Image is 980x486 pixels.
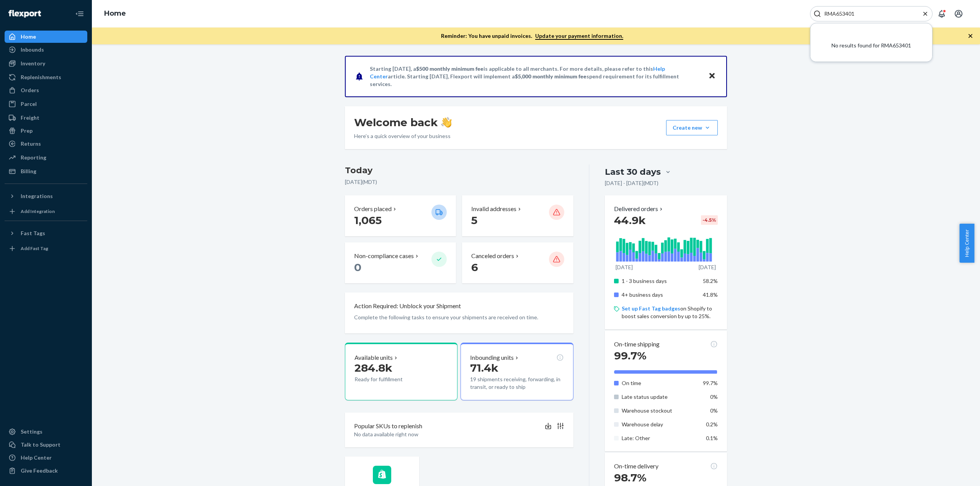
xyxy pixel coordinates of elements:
[470,375,563,391] p: 19 shipments receiving, forwarding, in transit, or ready to ship
[5,452,87,464] a: Help Center
[5,190,87,202] button: Integrations
[706,421,718,427] span: 0.2%
[21,192,53,200] div: Integrations
[622,305,680,312] a: Set up Fast Tag badges
[21,33,36,41] div: Home
[959,224,974,263] button: Help Center
[703,380,718,386] span: 99.7%
[354,252,414,260] p: Non-compliance cases
[471,214,477,227] span: 5
[21,73,61,81] div: Replenishments
[354,214,382,227] span: 1,065
[21,60,45,67] div: Inventory
[354,115,452,129] h1: Welcome back
[535,33,623,40] a: Update your payment information.
[470,361,498,374] span: 71.4k
[614,471,647,484] span: 98.7%
[5,138,87,150] a: Returns
[354,431,564,438] p: No data available right now
[703,278,718,284] span: 58.2%
[5,439,87,451] a: Talk to Support
[5,98,87,110] a: Parcel
[5,165,87,177] a: Billing
[354,375,425,383] p: Ready for fulfillment
[461,343,573,401] button: Inbounding units71.4k19 shipments receiving, forwarding, in transit, or ready to ship
[614,462,658,471] p: On-time delivery
[710,393,718,400] span: 0%
[354,361,392,374] span: 284.8k
[707,71,717,82] button: Close
[72,6,87,21] button: Close Navigation
[5,151,87,164] a: Reporting
[5,426,87,438] a: Settings
[470,353,514,362] p: Inbounding units
[616,263,633,271] p: [DATE]
[810,29,932,62] div: No results found for RMA653401
[5,227,87,239] button: Fast Tags
[345,164,573,177] h3: Today
[5,125,87,137] a: Prep
[614,349,647,362] span: 99.7%
[5,242,87,255] a: Add Fast Tag
[354,314,564,321] p: Complete the following tasks to ensure your shipments are received on time.
[416,65,483,72] span: $500 monthly minimum fee
[701,215,718,225] div: -4.5 %
[614,340,660,349] p: On-time shipping
[471,205,516,213] p: Invalid addresses
[354,205,392,213] p: Orders placed
[354,302,461,310] p: Action Required: Unblock your Shipment
[951,6,966,21] button: Open account menu
[370,65,701,88] p: Starting [DATE], a is applicable to all merchants. For more details, please refer to this article...
[21,154,46,161] div: Reporting
[21,127,33,135] div: Prep
[21,100,37,108] div: Parcel
[21,428,42,436] div: Settings
[21,467,58,475] div: Give Feedback
[354,132,452,140] p: Here’s a quick overview of your business
[345,343,457,401] button: Available units284.8kReady for fulfillment
[706,435,718,441] span: 0.1%
[515,73,586,80] span: $5,000 monthly minimum fee
[21,114,39,122] div: Freight
[441,117,452,128] img: hand-wave emoji
[5,44,87,56] a: Inbounds
[934,6,949,21] button: Open notifications
[5,465,87,477] button: Give Feedback
[5,112,87,124] a: Freight
[813,10,821,18] svg: Search Icon
[104,9,126,18] a: Home
[605,166,661,178] div: Last 30 days
[21,229,45,237] div: Fast Tags
[5,71,87,83] a: Replenishments
[21,245,48,252] div: Add Fast Tag
[622,379,697,387] p: On time
[622,407,697,414] p: Warehouse stockout
[5,205,87,218] a: Add Integration
[21,140,41,148] div: Returns
[21,208,55,215] div: Add Integration
[614,205,664,213] button: Delivered orders
[98,3,132,25] ol: breadcrumbs
[345,242,456,283] button: Non-compliance cases 0
[441,32,623,40] p: Reminder: You have unpaid invoices.
[821,10,915,18] input: Search Input
[21,167,36,175] div: Billing
[5,31,87,43] a: Home
[622,434,697,442] p: Late: Other
[614,214,646,227] span: 44.9k
[699,263,716,271] p: [DATE]
[622,305,718,320] p: on Shopify to boost sales conversion by up to 25%.
[21,86,39,94] div: Orders
[622,291,697,299] p: 4+ business days
[622,421,697,428] p: Warehouse delay
[710,407,718,414] span: 0%
[921,10,929,18] button: Close Search
[354,422,422,431] p: Popular SKUs to replenish
[8,10,41,18] img: Flexport logo
[471,252,514,260] p: Canceled orders
[5,84,87,96] a: Orders
[605,179,658,187] p: [DATE] - [DATE] ( MDT )
[622,393,697,401] p: Late status update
